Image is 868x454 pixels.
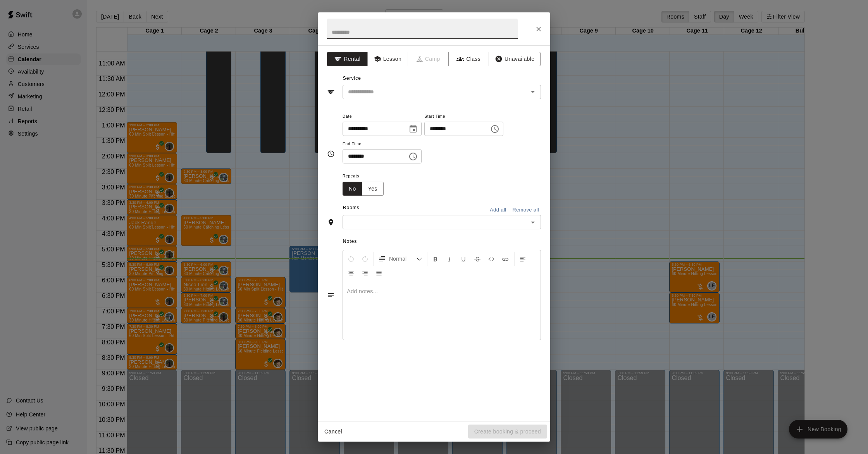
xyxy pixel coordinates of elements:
svg: Rooms [327,218,335,226]
button: Redo [358,252,372,266]
button: Unavailable [489,52,541,66]
button: Add all [486,204,510,216]
button: Format Strikethrough [471,252,484,266]
div: outlined button group [343,182,384,196]
svg: Notes [327,291,335,299]
button: Choose date, selected date is Aug 14, 2025 [405,121,421,137]
button: Yes [362,182,384,196]
span: Repeats [343,171,390,182]
svg: Timing [327,150,335,158]
button: No [343,182,362,196]
button: Justify Align [372,266,386,280]
span: Rooms [343,205,360,210]
span: Service [343,76,361,81]
span: Start Time [424,112,503,122]
button: Open [527,86,538,97]
button: Insert Code [485,252,498,266]
button: Close [532,22,546,36]
button: Formatting Options [375,252,425,266]
span: End Time [343,139,422,150]
button: Class [448,52,489,66]
button: Format Italics [443,252,456,266]
button: Remove all [510,204,541,216]
button: Cancel [321,425,346,439]
span: Normal [389,255,416,263]
button: Choose time, selected time is 2:30 PM [405,149,421,164]
button: Center Align [344,266,358,280]
button: Left Align [516,252,529,266]
button: Open [527,217,538,228]
button: Format Bold [429,252,442,266]
span: Camps can only be created in the Services page [408,52,449,66]
button: Right Align [358,266,372,280]
button: Choose time, selected time is 2:00 PM [487,121,503,137]
svg: Service [327,88,335,96]
button: Insert Link [499,252,512,266]
button: Lesson [367,52,408,66]
span: Date [343,112,422,122]
button: Format Underline [457,252,470,266]
span: Notes [343,236,541,248]
button: Undo [344,252,358,266]
button: Rental [327,52,368,66]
